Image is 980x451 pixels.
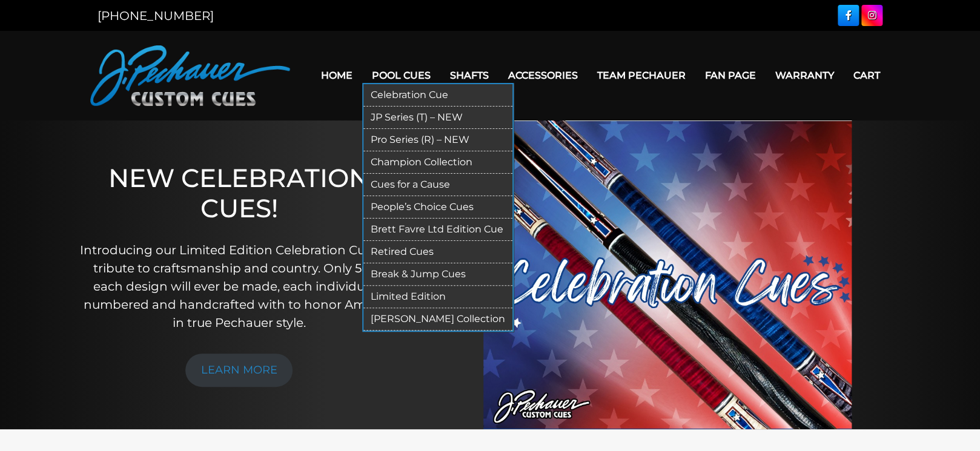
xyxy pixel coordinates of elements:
[363,308,512,331] a: [PERSON_NAME] Collection
[363,263,512,286] a: Break & Jump Cues
[363,84,512,107] a: Celebration Cue
[363,107,512,129] a: JP Series (T) – NEW
[311,60,362,91] a: Home
[695,60,766,91] a: Fan Page
[363,129,512,151] a: Pro Series (R) – NEW
[844,60,890,91] a: Cart
[766,60,844,91] a: Warranty
[498,60,588,91] a: Accessories
[90,45,290,106] img: Pechauer Custom Cues
[185,354,293,387] a: LEARN MORE
[362,60,440,91] a: Pool Cues
[363,151,512,174] a: Champion Collection
[363,219,512,241] a: Brett Favre Ltd Edition Cue
[363,241,512,263] a: Retired Cues
[79,241,398,332] p: Introducing our Limited Edition Celebration Cues—a tribute to craftsmanship and country. Only 50 ...
[588,60,695,91] a: Team Pechauer
[440,60,498,91] a: Shafts
[363,286,512,308] a: Limited Edition
[98,8,214,23] a: [PHONE_NUMBER]
[363,196,512,219] a: People’s Choice Cues
[363,174,512,196] a: Cues for a Cause
[79,163,398,224] h1: NEW CELEBRATION CUES!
